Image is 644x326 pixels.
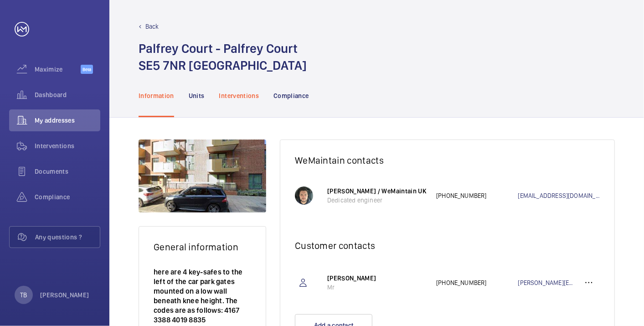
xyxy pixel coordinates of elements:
[139,40,307,74] h1: Palfrey Court - Palfrey Court SE5 7NR [GEOGRAPHIC_DATA]
[139,91,174,100] p: Information
[189,91,205,100] p: Units
[327,196,427,205] p: Dedicated engineer
[35,233,100,242] span: Any questions ?
[436,191,518,200] p: [PHONE_NUMBER]
[154,267,251,325] p: here are 4 key-safes to the left of the car park gates mounted on a low wall beneath knee height....
[436,278,518,287] p: [PHONE_NUMBER]
[273,91,309,100] p: Compliance
[145,22,159,31] p: Back
[35,90,100,99] span: Dashboard
[154,241,251,253] h2: General information
[327,274,427,283] p: [PERSON_NAME]
[35,167,100,176] span: Documents
[327,283,427,292] p: Mr
[295,155,600,166] h2: WeMaintain contacts
[295,240,600,251] h2: Customer contacts
[518,278,578,287] a: [PERSON_NAME][EMAIL_ADDRESS][DOMAIN_NAME]
[20,290,27,300] p: TB
[518,191,600,200] a: [EMAIL_ADDRESS][DOMAIN_NAME]
[35,192,100,202] span: Compliance
[40,290,89,300] p: [PERSON_NAME]
[81,65,93,74] span: Beta
[35,65,81,74] span: Maximize
[35,141,100,150] span: Interventions
[327,186,427,196] p: [PERSON_NAME] / WeMaintain UK
[35,116,100,125] span: My addresses
[219,91,259,100] p: Interventions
